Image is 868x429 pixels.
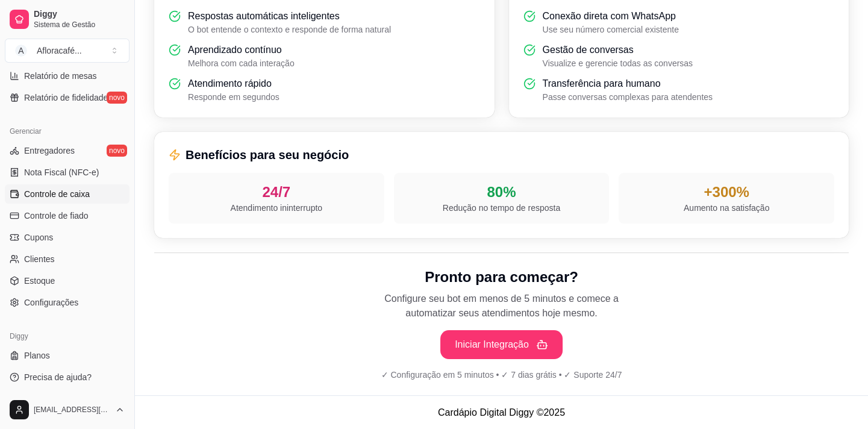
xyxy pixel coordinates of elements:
[24,296,78,308] span: Configurações
[5,368,130,387] a: Precisa de ajuda?
[404,202,600,214] p: Redução no tempo de resposta
[628,183,825,202] div: +300%
[5,88,130,107] a: Relatório de fidelidadenovo
[24,231,53,243] span: Cupons
[5,271,130,290] a: Estoque
[24,92,108,104] span: Relatório de fidelidade
[24,145,75,157] span: Entregadores
[404,183,600,202] div: 80%
[5,163,130,182] a: Nota Fiscal (NFC-e)
[628,202,825,214] p: Aumento na satisfação
[5,327,130,346] div: Diggy
[24,253,55,265] span: Clientes
[5,122,130,141] div: Gerenciar
[188,77,279,91] p: Atendimento rápido
[34,20,125,30] span: Sistema de Gestão
[24,275,55,287] span: Estoque
[5,228,130,247] a: Cupons
[5,39,130,63] button: Select a team
[188,23,391,36] p: O bot entende o contexto e responde de forma natural
[15,45,27,57] span: A
[24,210,89,222] span: Controle de fiado
[5,249,130,269] a: Clientes
[5,293,130,312] a: Configurações
[24,188,90,200] span: Controle de caixa
[154,268,849,287] h2: Pronto para começar?
[543,9,679,23] p: Conexão direta com WhatsApp
[188,9,391,23] p: Respostas automáticas inteligentes
[24,349,50,362] span: Planos
[34,405,110,415] span: [EMAIL_ADDRESS][DOMAIN_NAME]
[5,66,130,86] a: Relatório de mesas
[543,57,693,69] p: Visualize e gerencie todas as conversas
[5,206,130,225] a: Controle de fiado
[5,141,130,160] a: Entregadoresnovo
[188,43,295,57] p: Aprendizado contínuo
[543,91,713,103] p: Passe conversas complexas para atendentes
[543,43,693,57] p: Gestão de conversas
[5,184,130,204] a: Controle de caixa
[440,330,563,359] button: Iniciar Integração
[188,91,279,103] p: Responde em segundos
[169,146,834,163] h3: Benefícios para seu negócio
[24,371,92,383] span: Precisa de ajuda?
[178,202,375,214] p: Atendimento ininterrupto
[154,369,849,381] p: ✓ Configuração em 5 minutos • ✓ 7 dias grátis • ✓ Suporte 24/7
[34,9,125,20] span: Diggy
[5,5,130,34] a: DiggySistema de Gestão
[5,395,130,424] button: [EMAIL_ADDRESS][DOMAIN_NAME]
[5,346,130,365] a: Planos
[178,183,375,202] div: 24/7
[543,23,679,36] p: Use seu número comercial existente
[24,70,97,82] span: Relatório de mesas
[367,292,637,321] p: Configure seu bot em menos de 5 minutos e comece a automatizar seus atendimentos hoje mesmo.
[37,45,82,57] div: Afloracafé ...
[543,77,713,91] p: Transferência para humano
[188,57,295,69] p: Melhora com cada interação
[24,166,99,178] span: Nota Fiscal (NFC-e)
